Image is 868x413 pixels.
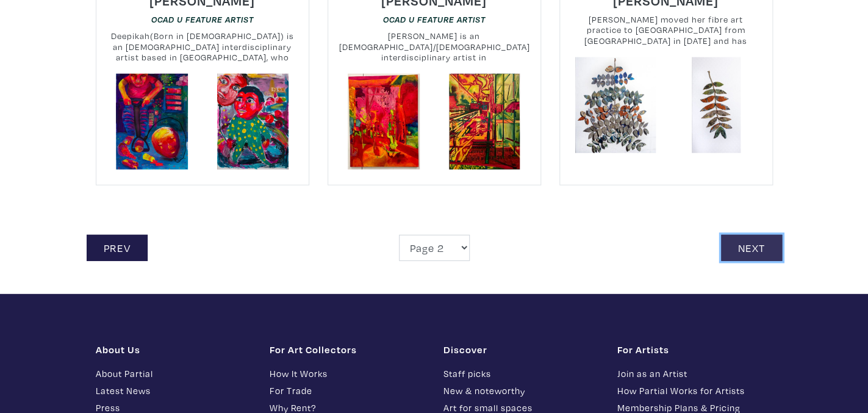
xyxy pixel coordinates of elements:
small: Deepikah(Born in [DEMOGRAPHIC_DATA]) is an [DEMOGRAPHIC_DATA] interdisciplinary artist based in [... [96,31,309,63]
a: New & noteworthy [443,384,599,398]
a: OCAD U Feature Artist [151,13,254,25]
small: [PERSON_NAME] is an [DEMOGRAPHIC_DATA]/[DEMOGRAPHIC_DATA] interdisciplinary artist in [GEOGRAPHIC... [328,31,540,63]
em: OCAD U Feature Artist [383,15,486,24]
h1: For Art Collectors [270,343,425,356]
a: Prev [87,235,148,261]
h1: For Artists [617,343,773,356]
a: How Partial Works for Artists [617,384,773,398]
a: About Partial [96,367,251,381]
h1: About Us [96,343,251,356]
h1: Discover [443,343,599,356]
a: How It Works [270,367,425,381]
a: For Trade [270,384,425,398]
a: Join as an Artist [617,367,773,381]
a: Staff picks [443,367,599,381]
em: OCAD U Feature Artist [151,15,254,24]
a: Next [721,235,782,261]
a: Latest News [96,384,251,398]
a: OCAD U Feature Artist [383,13,486,25]
small: [PERSON_NAME] moved her fibre art practice to [GEOGRAPHIC_DATA] from [GEOGRAPHIC_DATA] in [DATE] ... [560,14,772,46]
